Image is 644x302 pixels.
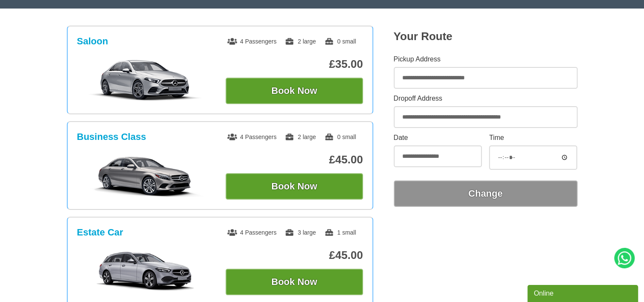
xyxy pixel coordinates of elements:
p: £45.00 [226,249,363,262]
iframe: chat widget [527,283,640,302]
span: 3 large [285,229,316,236]
button: Change [394,180,578,207]
label: Dropoff Address [394,95,578,102]
span: 0 small [324,134,356,140]
p: £45.00 [226,153,363,166]
p: £35.00 [226,58,363,71]
span: 0 small [324,38,356,45]
span: 2 large [285,38,316,45]
button: Book Now [226,78,363,104]
label: Time [489,134,577,141]
label: Pickup Address [394,56,578,63]
span: 2 large [285,134,316,140]
h2: Your Route [394,30,578,43]
span: 4 Passengers [227,134,277,140]
img: Saloon [81,59,209,102]
span: 4 Passengers [227,229,277,236]
button: Book Now [226,173,363,200]
h3: Saloon [77,36,108,47]
span: 4 Passengers [227,38,277,45]
h3: Business Class [77,131,146,142]
img: Business Class [81,154,209,197]
span: 1 small [324,229,356,236]
h3: Estate Car [77,227,123,238]
img: Estate Car [81,250,209,293]
button: Book Now [226,269,363,295]
label: Date [394,134,482,141]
